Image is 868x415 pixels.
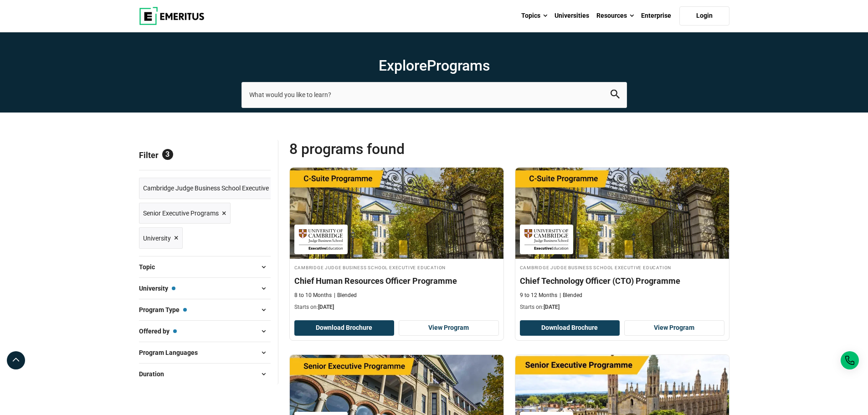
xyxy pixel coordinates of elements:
img: Chief Human Resources Officer Programme | Online Human Resources Course [290,168,503,259]
h4: Cambridge Judge Business School Executive Education [294,263,499,271]
span: Program Languages [139,348,205,358]
p: Starts on: [520,303,724,311]
img: Cambridge Judge Business School Executive Education [299,229,343,250]
button: Offered by [139,324,271,338]
p: Filter [139,140,271,170]
h4: Chief Human Resources Officer Programme [294,275,499,287]
button: Program Type [139,303,271,317]
span: Topic [139,262,162,272]
p: 8 to 10 Months [294,292,332,299]
a: Leadership Course by Cambridge Judge Business School Executive Education - September 30, 2025 Cam... [515,168,729,316]
a: Reset all [242,150,271,162]
button: Duration [139,367,271,381]
h4: Chief Technology Officer (CTO) Programme [520,275,724,287]
button: Download Brochure [520,320,620,336]
span: × [222,207,226,220]
p: Starts on: [294,303,499,311]
span: University [139,283,175,293]
span: Senior Executive Programs [143,208,219,218]
a: Login [679,6,729,26]
span: Programs [427,57,490,74]
span: Duration [139,369,171,379]
button: search [611,90,620,100]
button: Topic [139,260,271,274]
h4: Cambridge Judge Business School Executive Education [520,263,724,271]
p: Blended [334,292,357,299]
a: University × [139,227,183,249]
span: × [174,231,179,245]
button: University [139,282,271,295]
span: 3 [162,149,173,160]
span: University [143,233,171,243]
span: [DATE] [318,304,334,310]
input: search-page [241,82,627,108]
span: 8 Programs found [289,140,509,158]
img: Chief Technology Officer (CTO) Programme | Online Leadership Course [515,168,729,259]
button: Program Languages [139,346,271,359]
a: View Program [624,320,724,336]
img: Cambridge Judge Business School Executive Education [524,229,569,250]
p: 9 to 12 Months [520,292,557,299]
button: Download Brochure [294,320,395,336]
span: [DATE] [544,304,560,310]
a: Cambridge Judge Business School Executive Education × [139,178,311,199]
a: Human Resources Course by Cambridge Judge Business School Executive Education - September 18, 202... [290,168,503,316]
a: Senior Executive Programs × [139,203,231,224]
span: Cambridge Judge Business School Executive Education [143,183,299,193]
p: Blended [560,292,582,299]
a: View Program [399,320,499,336]
h1: Explore [241,56,627,75]
a: search [611,92,620,101]
span: Program Type [139,305,187,315]
span: Offered by [139,326,177,336]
